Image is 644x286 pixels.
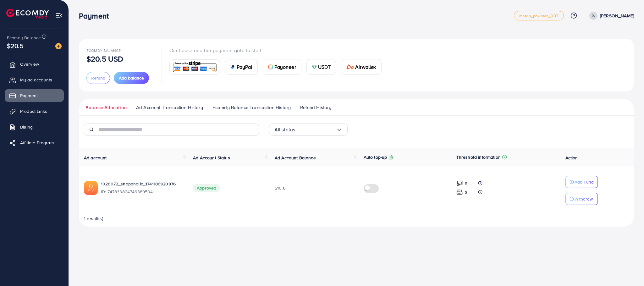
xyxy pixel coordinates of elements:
[20,124,33,130] span: Billing
[346,64,354,69] img: card
[86,55,123,63] p: $20.5 USD
[600,12,634,19] p: [PERSON_NAME]
[519,14,559,18] span: metap_pakistan_002
[193,184,220,192] span: Approved
[20,61,39,67] span: Overview
[86,48,121,53] span: Ecomdy Balance
[101,181,183,195] div: <span class='underline'>1026072_shopaholic_1741186320376</span></br>7478338247463895041
[274,63,296,71] span: Payoneer
[101,181,183,187] a: 1026072_shopaholic_1741186320376
[565,176,598,188] button: Add Fund
[274,125,295,135] span: All status
[5,105,64,118] a: Product Links
[617,258,639,281] iframe: Chat
[20,77,52,83] span: My ad accounts
[136,104,203,111] span: Ad Account Transaction History
[5,89,64,102] a: Payment
[55,12,63,19] img: menu
[456,180,463,187] img: top-up amount
[237,63,252,71] span: PayPal
[275,155,316,161] span: Ad Account Balance
[364,153,387,161] p: Auto top-up
[5,136,64,149] a: Affiliate Program
[85,104,127,111] span: Balance Allocation
[101,189,183,195] span: ID: 7478338247463895041
[91,75,105,81] span: Refund
[456,189,463,195] img: top-up amount
[84,155,107,161] span: Ad account
[587,12,634,20] a: [PERSON_NAME]
[55,43,62,49] img: image
[312,64,317,69] img: card
[20,140,54,146] span: Affiliate Program
[456,153,501,161] p: Threshold information
[169,47,387,54] p: Or choose another payment gate to start
[84,181,98,195] img: ic-ads-acc.e4c84228.svg
[318,63,331,71] span: USDT
[306,59,336,75] a: cardUSDT
[20,108,47,114] span: Product Links
[275,185,285,191] span: $10.6
[6,9,49,19] img: logo
[119,75,144,81] span: Add balance
[230,64,235,69] img: card
[20,92,38,99] span: Payment
[5,58,64,70] a: Overview
[269,123,348,136] div: Search for option
[465,189,473,196] p: $ ---
[300,104,331,111] span: Refund History
[575,178,594,186] p: Add Fund
[193,155,230,161] span: Ad Account Status
[514,11,564,20] a: metap_pakistan_002
[268,64,273,69] img: card
[5,121,64,133] a: Billing
[114,72,149,84] button: Add balance
[169,59,220,75] a: card
[295,125,336,135] input: Search for option
[565,155,578,161] span: Action
[212,104,291,111] span: Ecomdy Balance Transaction History
[575,195,593,203] p: Withdraw
[5,74,64,86] a: My ad accounts
[86,72,110,84] button: Refund
[84,215,103,222] span: 1 result(s)
[7,35,41,41] span: Ecomdy Balance
[355,63,376,71] span: Airwallex
[465,180,473,187] p: $ ---
[7,41,24,50] span: $20.5
[225,59,258,75] a: cardPayPal
[263,59,301,75] a: cardPayoneer
[565,193,598,205] button: Withdraw
[79,11,114,20] h3: Payment
[341,59,381,75] a: cardAirwallex
[172,60,218,74] img: card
